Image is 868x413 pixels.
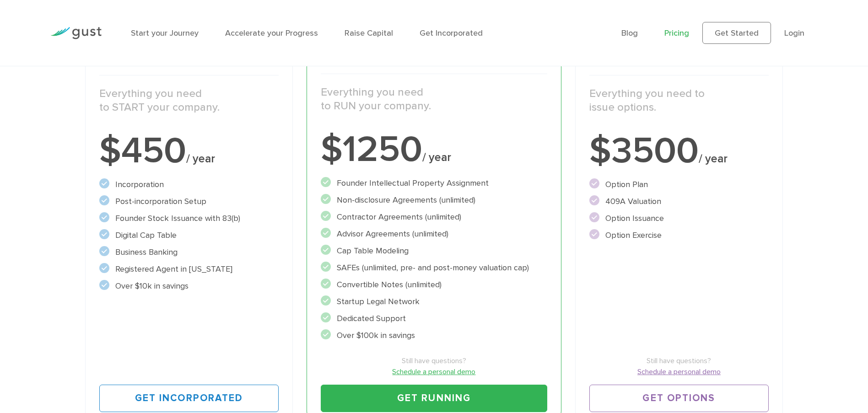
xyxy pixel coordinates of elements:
[321,245,547,257] li: Cap Table Modeling
[345,28,393,38] a: Raise Capital
[99,280,279,292] li: Over $10k in savings
[99,195,279,208] li: Post-incorporation Setup
[702,22,771,44] a: Get Started
[50,27,102,39] img: Gust Logo
[422,150,451,164] span: / year
[321,329,547,342] li: Over $100k in savings
[99,178,279,191] li: Incorporation
[589,366,769,377] a: Schedule a personal demo
[321,355,547,366] span: Still have questions?
[589,195,769,208] li: 409A Valuation
[321,177,547,189] li: Founder Intellectual Property Assignment
[321,86,547,113] p: Everything you need to RUN your company.
[589,87,769,114] p: Everything you need to issue options.
[321,385,547,412] a: Get Running
[99,229,279,241] li: Digital Cap Table
[99,246,279,258] li: Business Banking
[589,355,769,366] span: Still have questions?
[589,178,769,191] li: Option Plan
[589,133,769,169] div: $3500
[321,295,547,308] li: Startup Legal Network
[321,279,547,291] li: Convertible Notes (unlimited)
[99,385,279,412] a: Get Incorporated
[321,194,547,206] li: Non-disclosure Agreements (unlimited)
[321,312,547,325] li: Dedicated Support
[589,229,769,241] li: Option Exercise
[131,28,199,38] a: Start your Journey
[321,262,547,274] li: SAFEs (unlimited, pre- and post-money valuation cap)
[699,152,728,166] span: / year
[186,152,215,166] span: / year
[589,212,769,225] li: Option Issuance
[99,133,279,169] div: $450
[321,211,547,223] li: Contractor Agreements (unlimited)
[621,28,638,38] a: Blog
[99,263,279,275] li: Registered Agent in [US_STATE]
[589,385,769,412] a: Get Options
[420,28,483,38] a: Get Incorporated
[99,212,279,225] li: Founder Stock Issuance with 83(b)
[321,228,547,240] li: Advisor Agreements (unlimited)
[664,28,689,38] a: Pricing
[321,131,547,168] div: $1250
[321,366,547,377] a: Schedule a personal demo
[784,28,804,38] a: Login
[99,87,279,114] p: Everything you need to START your company.
[225,28,318,38] a: Accelerate your Progress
